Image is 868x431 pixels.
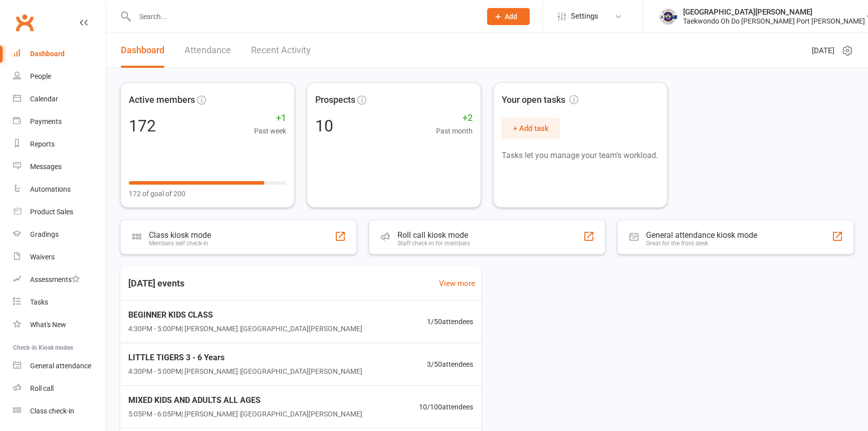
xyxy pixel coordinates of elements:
[30,230,59,238] div: Gradings
[502,118,560,139] button: + Add task
[812,45,834,57] span: [DATE]
[128,309,362,322] span: BEGINNER KIDS CLASS
[129,188,185,199] span: 172 of goal of 200
[436,125,473,136] span: Past month
[13,400,106,422] a: Class kiosk mode
[315,93,355,107] span: Prospects
[13,355,106,377] a: General attendance kiosk mode
[439,277,475,290] a: View more
[646,240,757,247] div: Great for the front desk
[13,65,106,88] a: People
[128,394,362,407] span: MIXED KIDS AND ADULTS ALL AGES
[427,316,473,327] span: 1 / 50 attendees
[13,133,106,156] a: Reports
[436,111,473,125] span: +2
[683,17,865,26] div: Taekwondo Oh Do [PERSON_NAME] Port [PERSON_NAME]
[184,33,231,68] a: Attendance
[149,240,211,247] div: Members self check-in
[30,185,71,193] div: Automations
[30,163,62,171] div: Messages
[121,33,164,68] a: Dashboard
[30,384,54,392] div: Roll call
[251,33,311,68] a: Recent Activity
[315,118,333,134] div: 10
[128,323,362,334] span: 4:30PM - 5:00PM | [PERSON_NAME] | [GEOGRAPHIC_DATA][PERSON_NAME]
[13,291,106,314] a: Tasks
[13,178,106,201] a: Automations
[254,111,286,125] span: +1
[487,8,530,25] button: Add
[30,140,55,148] div: Reports
[149,230,211,240] div: Class kiosk mode
[254,125,286,136] span: Past week
[30,298,48,306] div: Tasks
[132,10,474,24] input: Search...
[129,93,195,107] span: Active members
[30,275,80,283] div: Assessments
[30,321,66,329] div: What's New
[13,246,106,268] a: Waivers
[646,230,757,240] div: General attendance kiosk mode
[13,223,106,246] a: Gradings
[30,117,62,125] div: Payments
[419,401,473,412] span: 10 / 100 attendees
[30,362,91,370] div: General attendance
[13,201,106,223] a: Product Sales
[128,366,362,377] span: 4:30PM - 5:00PM | [PERSON_NAME] | [GEOGRAPHIC_DATA][PERSON_NAME]
[30,407,74,415] div: Class check-in
[505,13,517,21] span: Add
[502,149,659,162] p: Tasks let you manage your team's workload.
[397,240,470,247] div: Staff check-in for members
[12,10,37,35] a: Clubworx
[658,7,678,27] img: thumb_image1517475016.png
[129,118,156,134] div: 172
[427,359,473,370] span: 3 / 50 attendees
[397,230,470,240] div: Roll call kiosk mode
[30,208,73,216] div: Product Sales
[13,377,106,400] a: Roll call
[13,43,106,65] a: Dashboard
[502,93,578,107] span: Your open tasks
[128,351,362,364] span: LITTLE TIGERS 3 - 6 Years
[128,408,362,419] span: 5:05PM - 6:05PM | [PERSON_NAME] | [GEOGRAPHIC_DATA][PERSON_NAME]
[30,95,58,103] div: Calendar
[30,253,55,261] div: Waivers
[13,268,106,291] a: Assessments
[13,110,106,133] a: Payments
[30,50,65,58] div: Dashboard
[571,5,598,28] span: Settings
[30,72,51,80] div: People
[13,156,106,178] a: Messages
[683,8,865,17] div: [GEOGRAPHIC_DATA][PERSON_NAME]
[13,88,106,110] a: Calendar
[120,274,192,293] h3: [DATE] events
[13,314,106,336] a: What's New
